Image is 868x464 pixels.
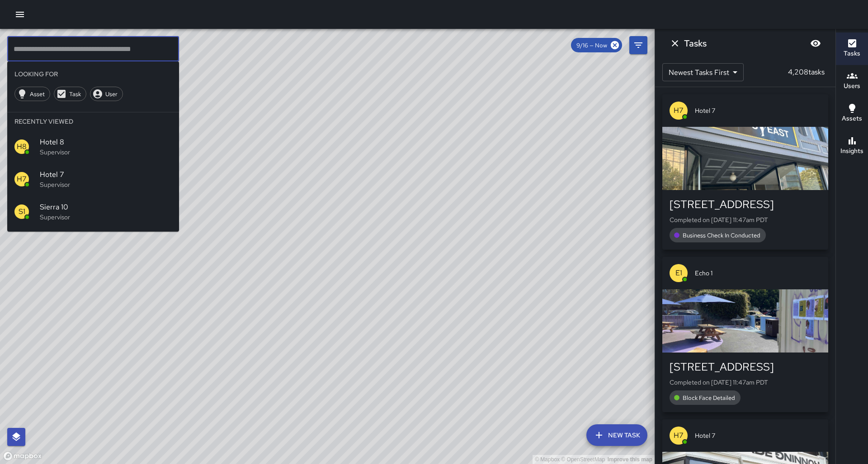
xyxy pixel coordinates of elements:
button: Assets [836,97,868,130]
div: H7Hotel 7Supervisor [7,163,179,195]
span: Echo 1 [695,269,821,278]
p: H7 [674,105,684,116]
span: Asset [25,90,50,98]
button: Users [836,65,868,97]
span: Block Face Detailed [677,394,741,402]
p: 4,208 tasks [784,67,828,78]
span: Hotel 7 [695,431,821,440]
p: Supervisor [40,213,172,222]
div: [STREET_ADDRESS] [670,360,821,374]
span: User [100,90,123,98]
button: Dismiss [666,34,684,52]
h6: Assets [842,114,862,124]
p: H7 [17,174,27,185]
p: Completed on [DATE] 11:47am PDT [670,215,821,224]
h6: Users [844,81,860,91]
div: H8Hotel 8Supervisor [7,130,179,163]
button: Tasks [836,32,868,65]
div: Newest Tasks First [662,63,744,81]
span: 9/16 — Now [571,42,613,49]
p: Supervisor [40,148,172,157]
h6: Tasks [844,49,860,59]
div: S1Sierra 10Supervisor [7,195,179,228]
span: Business Check In Conducted [677,232,766,239]
span: Sierra 10 [40,202,172,213]
div: Task [54,87,86,101]
span: Hotel 7 [695,106,821,115]
button: New Task [586,424,647,446]
p: Supervisor [40,180,172,189]
h6: Insights [840,146,863,156]
div: 9/16 — Now [571,38,622,52]
button: Blur [807,34,825,52]
button: Insights [836,130,868,162]
span: Hotel 7 [40,169,172,180]
div: [STREET_ADDRESS] [670,197,821,212]
h6: Tasks [684,36,707,51]
li: Looking For [7,65,179,83]
button: H7Hotel 7[STREET_ADDRESS]Completed on [DATE] 11:47am PDTBusiness Check In Conducted [662,94,828,250]
button: E1Echo 1[STREET_ADDRESS]Completed on [DATE] 11:47am PDTBlock Face Detailed [662,257,828,412]
li: Recently Viewed [7,112,179,130]
p: S1 [19,206,25,217]
p: H8 [17,141,27,152]
div: Asset [14,87,50,101]
span: Hotel 8 [40,137,172,148]
button: Filters [629,36,647,54]
p: H7 [674,430,684,441]
p: E1 [675,268,682,278]
p: Completed on [DATE] 11:47am PDT [670,378,821,387]
div: User [90,87,123,101]
span: Task [64,90,86,98]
